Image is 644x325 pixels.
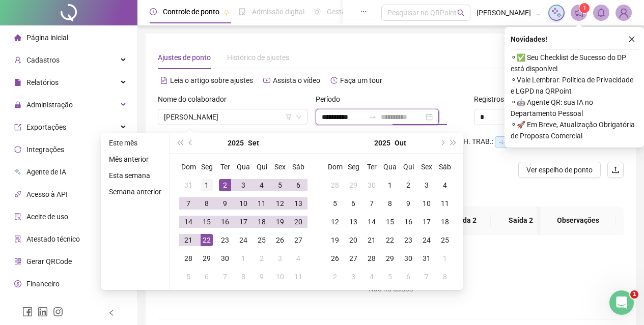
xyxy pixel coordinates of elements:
td: 2025-10-14 [362,213,381,231]
span: Assista o vídeo [273,76,320,84]
span: Observações [548,215,608,226]
span: to [369,113,377,121]
div: 13 [292,197,304,210]
td: 2025-10-27 [344,249,362,268]
button: year panel [374,133,390,153]
td: 2025-10-09 [399,194,417,213]
div: 24 [237,234,249,246]
td: 2025-10-02 [399,176,417,194]
td: 2025-09-02 [216,176,234,194]
th: Dom [326,158,344,176]
div: 6 [347,197,359,210]
span: Administração [26,101,73,109]
div: 30 [219,252,231,264]
div: 18 [439,216,451,228]
span: 1 [583,5,586,12]
td: 2025-09-29 [198,249,216,268]
div: 18 [256,216,268,228]
td: 2025-09-26 [271,231,289,249]
span: pushpin [223,9,230,15]
td: 2025-09-23 [216,231,234,249]
td: 2025-09-12 [271,194,289,213]
span: sun [314,8,321,15]
span: file [14,79,21,86]
td: 2025-09-09 [216,194,234,213]
span: clock-circle [150,8,157,15]
div: 3 [274,252,286,264]
th: Qui [253,158,271,176]
div: 5 [274,179,286,191]
span: qrcode [14,258,21,265]
td: 2025-10-17 [417,213,436,231]
div: 19 [274,216,286,228]
span: home [14,34,21,41]
span: dollar [14,280,21,287]
td: 2025-10-23 [399,231,417,249]
td: 2025-09-28 [179,249,198,268]
td: 2025-11-07 [417,268,436,286]
td: 2025-09-03 [234,176,253,194]
td: 2025-10-28 [362,249,381,268]
td: 2025-09-14 [179,213,198,231]
span: Agente de IA [26,168,66,176]
span: Financeiro [26,280,60,288]
span: youtube [263,77,270,84]
span: Aceite de uso [26,213,68,221]
td: 2025-10-07 [216,268,234,286]
span: --:-- [495,136,511,147]
span: lock [14,101,21,108]
td: 2025-09-06 [289,176,307,194]
div: 2 [402,179,414,191]
img: 88819 [616,5,631,20]
span: Faça um tour [340,76,382,84]
td: 2025-10-12 [326,213,344,231]
th: Sáb [289,158,307,176]
td: 2025-10-26 [326,249,344,268]
div: 7 [421,271,433,283]
td: 2025-09-30 [362,176,381,194]
td: 2025-09-07 [179,194,198,213]
td: 2025-08-31 [179,176,198,194]
td: 2025-09-29 [344,176,362,194]
th: Saída 2 [491,206,551,234]
div: 10 [421,197,433,210]
td: 2025-09-15 [198,213,216,231]
span: audit [14,213,21,220]
td: 2025-10-04 [436,176,454,194]
td: 2025-10-07 [362,194,381,213]
th: Seg [198,158,216,176]
label: Período [316,94,347,105]
span: bell [597,8,606,17]
th: Qua [234,158,253,176]
div: 11 [439,197,451,210]
span: export [14,124,21,131]
div: 10 [274,271,286,283]
span: Ajustes de ponto [158,53,211,62]
div: 7 [219,271,231,283]
div: 9 [402,197,414,210]
th: Sex [271,158,289,176]
div: 8 [439,271,451,283]
div: 17 [237,216,249,228]
div: 16 [219,216,231,228]
div: 6 [402,271,414,283]
li: Mês anterior [105,153,165,165]
td: 2025-11-04 [362,268,381,286]
td: 2025-09-28 [326,176,344,194]
span: user-add [14,56,21,64]
div: 23 [219,234,231,246]
div: 29 [384,252,396,264]
div: 12 [329,216,341,228]
div: 28 [366,252,378,264]
button: month panel [248,133,259,153]
div: 14 [182,216,194,228]
td: 2025-09-05 [271,176,289,194]
iframe: Intercom live chat [609,290,634,315]
td: 2025-11-06 [399,268,417,286]
button: month panel [395,133,406,153]
td: 2025-10-05 [179,268,198,286]
div: 15 [201,216,213,228]
td: 2025-10-08 [381,194,399,213]
div: 22 [384,234,396,246]
div: 2 [329,271,341,283]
